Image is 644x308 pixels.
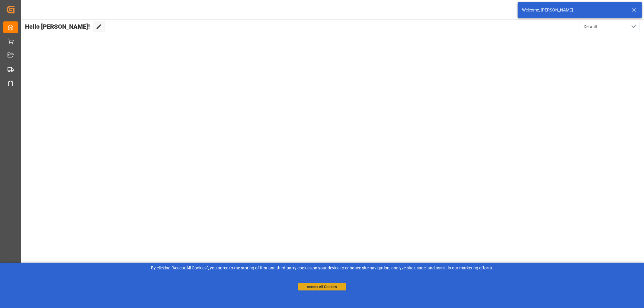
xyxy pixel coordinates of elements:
[25,21,90,32] span: Hello [PERSON_NAME]!
[584,24,597,30] span: Default
[4,265,640,271] div: By clicking "Accept All Cookies”, you agree to the storing of first and third-party cookies on yo...
[298,283,346,291] button: Accept All Cookies
[522,7,626,13] div: Welcome, [PERSON_NAME]
[579,21,639,32] button: open menu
